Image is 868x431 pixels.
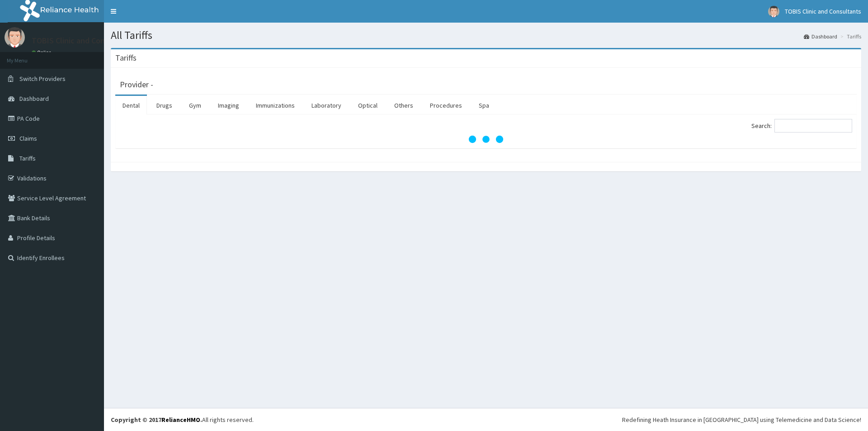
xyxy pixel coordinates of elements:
[32,49,53,56] a: Online
[19,75,66,83] span: Switch Providers
[774,119,852,133] input: Search:
[182,96,208,115] a: Gym
[111,416,202,424] strong: Copyright © 2017 .
[423,96,469,115] a: Procedures
[387,96,420,115] a: Others
[472,96,496,115] a: Spa
[768,6,779,17] img: User Image
[804,33,837,40] a: Dashboard
[249,96,302,115] a: Immunizations
[19,134,37,142] span: Claims
[111,29,861,41] h1: All Tariffs
[838,33,861,40] li: Tariffs
[161,416,200,424] a: RelianceHMO
[785,7,861,15] span: TOBIS Clinic and Consultants
[751,119,852,133] label: Search:
[351,96,385,115] a: Optical
[115,54,137,62] h3: Tariffs
[211,96,246,115] a: Imaging
[149,96,179,115] a: Drugs
[468,121,504,157] svg: audio-loading
[115,96,147,115] a: Dental
[5,27,25,47] img: User Image
[120,81,153,89] h3: Provider -
[32,37,134,45] p: TOBIS Clinic and Consultants
[19,154,36,162] span: Tariffs
[622,415,861,424] div: Redefining Heath Insurance in [GEOGRAPHIC_DATA] using Telemedicine and Data Science!
[19,95,49,103] span: Dashboard
[104,408,868,431] footer: All rights reserved.
[304,96,349,115] a: Laboratory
